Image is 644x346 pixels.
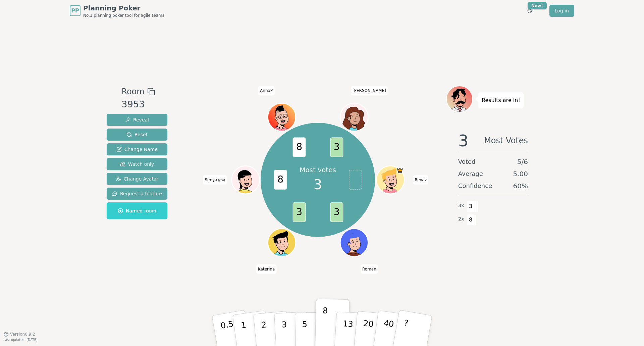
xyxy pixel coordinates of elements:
[484,133,528,149] span: Most Votes
[292,202,306,222] span: 3
[458,202,464,209] span: 3 x
[83,13,164,18] span: No.1 planning poker tool for agile teams
[314,175,322,195] span: 3
[361,264,378,274] span: Click to change your name
[121,86,144,98] span: Room
[126,131,148,138] span: Reset
[524,5,536,17] button: New!
[203,175,227,185] span: Click to change your name
[232,167,259,193] button: Click to change your avatar
[467,214,475,226] span: 8
[351,86,388,95] span: Click to change your name
[116,146,158,153] span: Change Name
[107,173,167,185] button: Change Avatar
[458,181,492,191] span: Confidence
[121,98,155,111] div: 3953
[107,188,167,200] button: Request a feature
[83,3,164,13] span: Planning Poker
[112,190,162,197] span: Request a feature
[528,2,547,9] div: New!
[70,3,164,18] a: PPPlanning PokerNo.1 planning poker tool for agile teams
[458,133,469,149] span: 3
[467,201,475,212] span: 3
[3,338,38,342] span: Last updated: [DATE]
[107,129,167,141] button: Reset
[71,7,79,15] span: PP
[330,202,343,222] span: 3
[482,96,520,105] p: Results are in!
[274,170,287,190] span: 8
[3,332,35,337] button: Version0.9.2
[300,165,336,175] p: Most votes
[549,5,574,17] a: Log in
[107,114,167,126] button: Reveal
[517,157,528,166] span: 5 / 6
[125,116,149,123] span: Reveal
[107,158,167,170] button: Watch only
[118,207,156,214] span: Named room
[107,202,167,219] button: Named room
[217,179,225,182] span: (you)
[256,264,276,274] span: Click to change your name
[458,169,483,179] span: Average
[413,175,428,185] span: Click to change your name
[116,176,159,182] span: Change Avatar
[258,86,274,95] span: Click to change your name
[322,306,328,342] p: 8
[458,215,464,223] span: 2 x
[513,169,528,179] span: 5.00
[120,161,154,167] span: Watch only
[10,332,35,337] span: Version 0.9.2
[513,181,528,191] span: 60 %
[292,138,306,157] span: 8
[396,167,404,174] span: Revaz is the host
[458,157,476,166] span: Voted
[330,138,343,157] span: 3
[107,143,167,155] button: Change Name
